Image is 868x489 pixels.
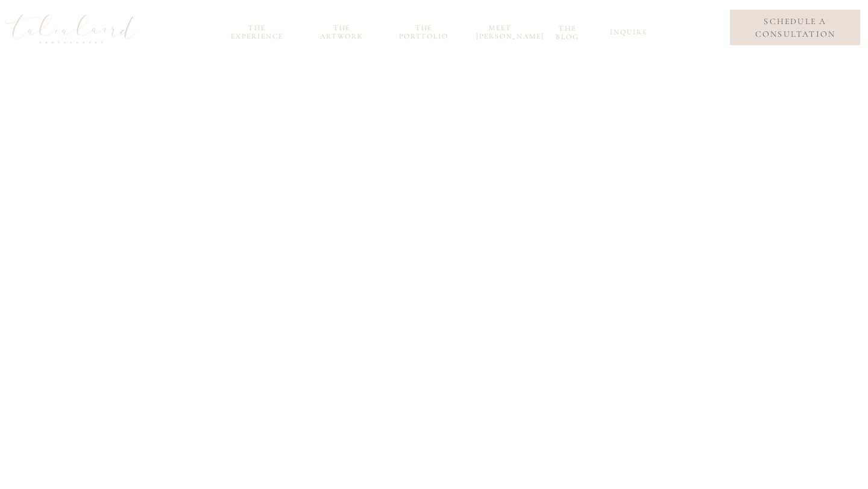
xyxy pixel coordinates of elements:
a: the Artwork [313,23,371,37]
a: the portfolio [395,23,453,37]
a: the experience [225,23,289,37]
a: meet [PERSON_NAME] [476,23,524,37]
a: inquire [610,28,644,42]
a: schedule a consultation [740,15,851,40]
a: the blog [549,24,587,38]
